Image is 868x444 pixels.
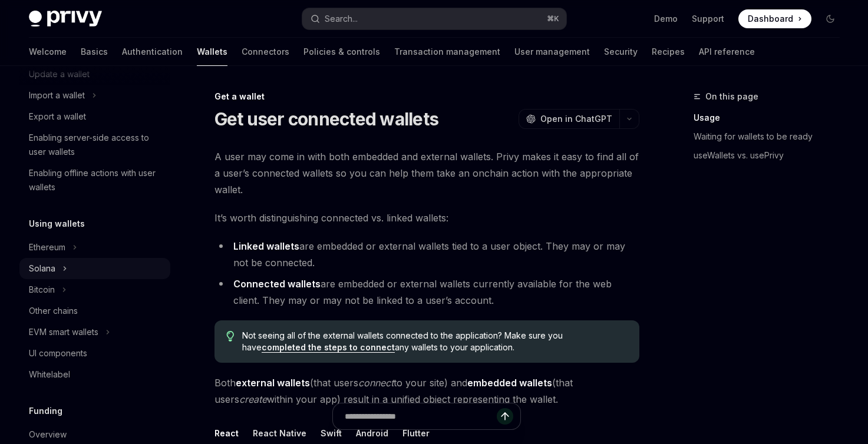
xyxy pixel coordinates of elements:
[29,367,70,382] div: Whitelabel
[19,279,170,300] button: Toggle Bitcoin section
[19,258,170,279] button: Toggle Solana section
[242,38,289,66] a: Connectors
[214,375,639,407] span: Both (that users to your site) and (that users within your app) result in a unified object repres...
[242,330,627,353] span: Not seeing all of the external wallets connected to the application? Make sure you have any walle...
[236,377,310,389] strong: external wallets
[29,283,55,297] div: Bitcoin
[81,38,108,66] a: Basics
[29,131,163,159] div: Enabling server-side access to user wallets
[122,38,183,66] a: Authentication
[394,38,500,66] a: Transaction management
[519,109,619,129] button: Open in ChatGPT
[19,163,170,198] a: Enabling offline actions with user wallets
[303,38,380,66] a: Policies & controls
[29,38,67,66] a: Welcome
[540,113,612,125] span: Open in ChatGPT
[226,331,235,342] svg: Tip
[262,342,395,353] a: completed the steps to connect
[29,217,85,231] h5: Using wallets
[29,346,87,360] div: UI components
[694,127,849,146] a: Waiting for wallets to be ready
[19,237,170,258] button: Toggle Ethereum section
[325,12,358,26] div: Search...
[302,8,566,29] button: Open search
[19,106,170,127] a: Export a wallet
[748,13,793,25] span: Dashboard
[345,403,497,429] input: Ask a question...
[233,240,299,252] strong: Linked wallets
[604,38,638,66] a: Security
[214,276,639,309] li: are embedded or external wallets currently available for the web client. They may or may not be l...
[467,377,552,389] strong: embedded wallets
[29,88,85,102] div: Import a wallet
[358,377,394,389] em: connect
[239,393,267,405] em: create
[652,38,685,66] a: Recipes
[197,38,227,66] a: Wallets
[29,110,86,124] div: Export a wallet
[654,13,678,25] a: Demo
[514,38,590,66] a: User management
[19,322,170,343] button: Toggle EVM smart wallets section
[29,240,65,254] div: Ethereum
[547,14,559,24] span: ⌘ K
[29,166,163,194] div: Enabling offline actions with user wallets
[738,9,811,28] a: Dashboard
[497,408,513,425] button: Send message
[19,300,170,322] a: Other chains
[29,404,62,418] h5: Funding
[214,238,639,271] li: are embedded or external wallets tied to a user object. They may or may not be connected.
[19,343,170,364] a: UI components
[29,261,55,276] div: Solana
[29,428,67,442] div: Overview
[214,91,639,102] div: Get a wallet
[694,146,849,165] a: useWallets vs. usePrivy
[694,108,849,127] a: Usage
[214,210,639,226] span: It’s worth distinguishing connected vs. linked wallets:
[19,85,170,106] button: Toggle Import a wallet section
[214,108,439,130] h1: Get user connected wallets
[19,127,170,163] a: Enabling server-side access to user wallets
[705,90,758,104] span: On this page
[699,38,755,66] a: API reference
[29,11,102,27] img: dark logo
[214,148,639,198] span: A user may come in with both embedded and external wallets. Privy makes it easy to find all of a ...
[692,13,724,25] a: Support
[233,278,321,290] strong: Connected wallets
[19,364,170,385] a: Whitelabel
[29,325,98,339] div: EVM smart wallets
[821,9,840,28] button: Toggle dark mode
[29,304,78,318] div: Other chains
